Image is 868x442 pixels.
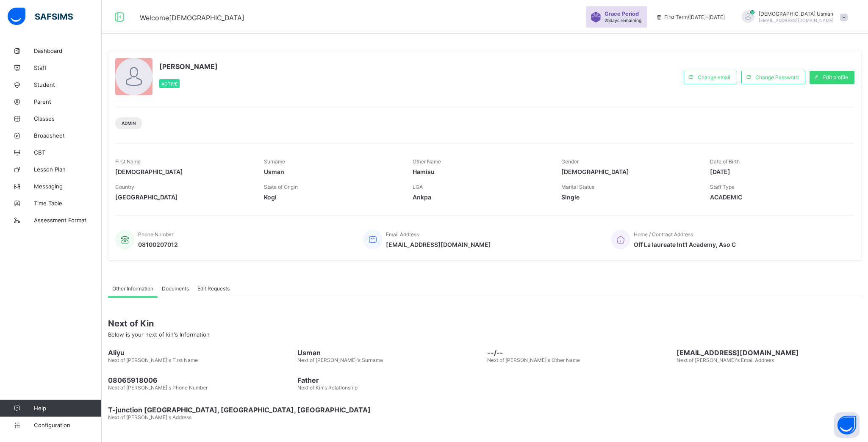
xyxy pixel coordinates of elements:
[34,183,102,190] span: Messaging
[297,384,358,391] span: Next of Kin's Relationship
[159,62,218,71] span: [PERSON_NAME]
[710,158,740,165] span: Date of Birth
[115,168,251,175] span: [DEMOGRAPHIC_DATA]
[34,422,101,428] span: Configuration
[487,357,580,363] span: Next of [PERSON_NAME]'s Other Name
[108,318,862,329] span: Next of Kin
[122,121,136,126] span: Admin
[138,231,173,238] span: Phone Number
[264,193,400,201] span: Kogi
[34,405,101,412] span: Help
[108,357,198,363] span: Next of [PERSON_NAME]'s First Name
[115,184,134,190] span: Country
[710,184,735,190] span: Staff Type
[591,12,601,22] img: sticker-purple.71386a28dfed39d6af7621340158ba97.svg
[34,81,102,88] span: Student
[297,376,483,384] span: Father
[413,193,549,201] span: Ankpa
[115,158,141,165] span: First Name
[108,376,293,384] span: 08065918006
[108,414,191,420] span: Next of [PERSON_NAME]'s Address
[108,406,862,414] span: T-junction [GEOGRAPHIC_DATA], [GEOGRAPHIC_DATA], [GEOGRAPHIC_DATA]
[561,193,697,201] span: Single
[115,193,251,201] span: [GEOGRAPHIC_DATA]
[264,158,285,165] span: Surname
[197,285,230,292] span: Edit Requests
[561,184,594,190] span: Marital Status
[413,158,441,165] span: Other Name
[140,14,244,22] span: Welcome [DEMOGRAPHIC_DATA]
[108,331,210,338] span: Below is your next of kin's Information
[487,348,672,357] span: --/--
[108,348,293,357] span: Aliyu
[112,285,153,292] span: Other Information
[710,193,846,201] span: ACADEMIC
[386,241,491,248] span: [EMAIL_ADDRESS][DOMAIN_NAME]
[264,168,400,175] span: Usman
[386,231,419,238] span: Email Address
[710,168,846,175] span: [DATE]
[759,11,834,17] span: [DEMOGRAPHIC_DATA] Usman
[656,14,725,20] span: session/term information
[823,74,848,80] span: Edit profile
[34,132,102,139] span: Broadsheet
[34,149,102,156] span: CBT
[297,348,483,357] span: Usman
[605,11,639,17] span: Grace Period
[755,74,799,80] span: Change Password
[8,8,73,25] img: safsims
[34,115,102,122] span: Classes
[297,357,383,363] span: Next of [PERSON_NAME]'s Surname
[264,184,298,190] span: State of Origin
[413,184,423,190] span: LGA
[34,64,102,71] span: Staff
[759,18,834,23] span: [EMAIL_ADDRESS][DOMAIN_NAME]
[634,231,693,238] span: Home / Contract Address
[733,10,852,24] div: MuhammadUsman
[138,241,178,248] span: 08100207012
[605,18,641,23] span: 25 days remaining
[413,168,549,175] span: Hamisu
[561,168,697,175] span: [DEMOGRAPHIC_DATA]
[677,357,774,363] span: Next of [PERSON_NAME]'s Email Address
[34,166,102,173] span: Lesson Plan
[162,285,189,292] span: Documents
[561,158,579,165] span: Gender
[34,217,102,224] span: Assessment Format
[634,241,736,248] span: Off La laureate Int'l Academy, Aso C
[34,200,102,207] span: Time Table
[834,412,860,438] button: Open asap
[161,81,177,86] span: Active
[34,98,102,105] span: Parent
[698,74,730,80] span: Change email
[677,348,862,357] span: [EMAIL_ADDRESS][DOMAIN_NAME]
[34,47,102,54] span: Dashboard
[108,384,208,391] span: Next of [PERSON_NAME]'s Phone Number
